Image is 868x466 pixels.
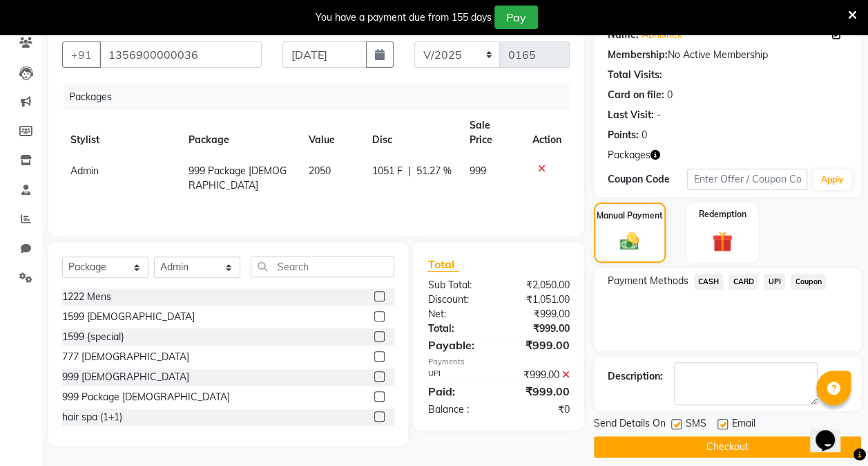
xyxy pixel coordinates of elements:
div: No Active Membership [608,48,847,62]
div: ₹999.00 [499,307,580,321]
div: Payments [427,356,569,368]
label: Manual Payment [597,209,663,222]
div: UPI [417,368,499,382]
div: - [657,108,661,122]
div: ₹999.00 [499,383,580,400]
button: Checkout [594,436,861,458]
div: 0 [642,128,647,142]
th: Disc [364,110,461,156]
div: Sub Total: [417,278,499,292]
span: Admin [70,165,99,177]
span: UPI [764,274,785,290]
div: 0 [667,88,673,102]
input: Enter Offer / Coupon Code [687,169,807,190]
div: Points: [608,128,639,142]
div: Last Visit: [608,108,654,122]
span: 999 [470,165,486,177]
span: CARD [729,274,758,290]
span: Payment Methods [608,274,688,288]
th: Package [180,110,300,156]
div: Description: [608,369,663,384]
img: _cash.svg [614,230,645,252]
div: Coupon Code [608,172,688,187]
button: Pay [494,6,538,29]
div: ₹999.00 [499,337,580,353]
span: CASH [694,274,724,290]
div: 777 [DEMOGRAPHIC_DATA] [62,350,189,364]
div: 1599 {special} [62,330,124,344]
span: Coupon [791,274,826,290]
span: SMS [686,416,706,434]
div: Total Visits: [608,68,662,82]
span: Total [427,257,459,272]
div: Name: [608,28,639,42]
label: Redemption [699,208,746,221]
th: Action [524,110,570,156]
div: Balance : [417,402,499,417]
div: ₹999.00 [499,368,580,382]
div: ₹1,051.00 [499,292,580,307]
div: Net: [417,307,499,321]
th: Stylist [62,110,180,156]
iframe: chat widget [810,411,854,452]
div: ₹2,050.00 [499,278,580,292]
th: Sale Price [461,110,524,156]
div: Total: [417,321,499,336]
div: 999 Package [DEMOGRAPHIC_DATA] [62,390,230,404]
th: Value [300,110,364,156]
div: Packages [64,84,580,110]
span: 999 Package [DEMOGRAPHIC_DATA] [189,165,287,192]
span: | [408,164,411,178]
span: 1051 F [372,164,403,178]
div: 999 [DEMOGRAPHIC_DATA] [62,370,189,384]
input: Search [251,256,394,277]
span: 2050 [309,165,331,177]
a: Abhishek [642,28,682,42]
div: Paid: [417,383,499,400]
div: 1599 [DEMOGRAPHIC_DATA] [62,310,195,324]
div: Membership: [608,48,668,62]
div: hair spa (1+1) [62,410,122,425]
div: Payable: [417,337,499,353]
div: ₹999.00 [499,321,580,336]
span: Packages [608,148,650,162]
span: Email [732,416,755,434]
span: 51.27 % [416,164,452,178]
div: ₹0 [499,402,580,417]
button: +91 [62,41,101,68]
div: You have a payment due from 155 days [316,10,492,25]
div: Card on file: [608,88,664,102]
input: Search by Name/Mobile/Email/Code [99,41,262,68]
img: _gift.svg [706,229,739,254]
div: Discount: [417,292,499,307]
span: Send Details On [594,416,666,434]
div: 1222 Mens [62,290,111,304]
button: Apply [813,169,852,190]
